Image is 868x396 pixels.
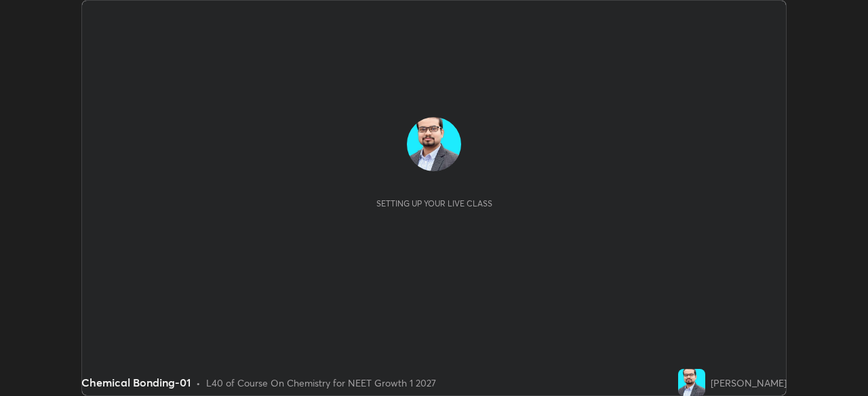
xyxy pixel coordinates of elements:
div: Chemical Bonding-01 [81,374,191,391]
div: Setting up your live class [376,198,492,208]
img: 575f463803b64d1597248aa6fa768815.jpg [678,369,705,396]
div: • [196,376,201,390]
div: [PERSON_NAME] [711,376,787,390]
div: L40 of Course On Chemistry for NEET Growth 1 2027 [206,376,436,390]
img: 575f463803b64d1597248aa6fa768815.jpg [407,117,461,171]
